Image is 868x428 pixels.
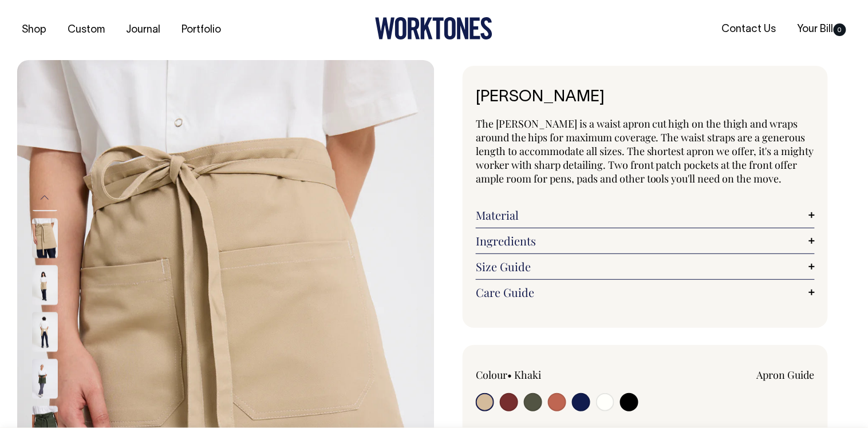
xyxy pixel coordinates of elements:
[834,23,846,36] span: 0
[121,21,165,39] a: Journal
[717,20,781,39] a: Contact Us
[36,185,53,211] button: Previous
[476,117,814,185] span: The [PERSON_NAME] is a waist apron cut high on the thigh and wraps around the hips for maximum co...
[514,368,541,382] label: Khaki
[507,368,512,382] span: •
[32,219,58,259] img: khaki
[32,359,58,399] img: olive
[757,368,815,382] a: Apron Guide
[476,234,815,248] a: Ingredients
[32,265,58,306] img: khaki
[476,286,815,299] a: Care Guide
[793,20,851,39] a: Your Bill0
[476,89,815,106] h1: [PERSON_NAME]
[32,172,58,212] img: khaki
[32,312,58,352] img: khaki
[476,260,815,274] a: Size Guide
[476,208,815,222] a: Material
[177,21,226,39] a: Portfolio
[63,21,109,39] a: Custom
[476,368,611,382] div: Colour
[17,21,51,39] a: Shop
